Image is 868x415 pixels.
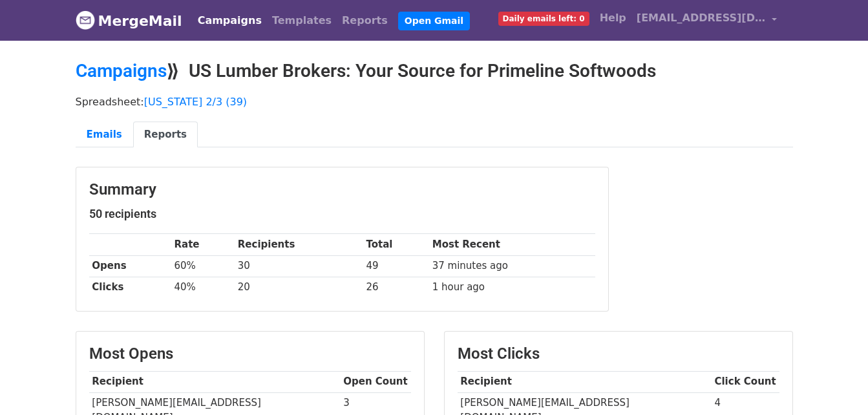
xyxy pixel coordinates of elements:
p: Spreadsheet: [76,95,793,109]
span: [EMAIL_ADDRESS][DOMAIN_NAME] [637,10,766,26]
th: Recipients [235,234,363,255]
h3: Summary [89,180,595,199]
td: 60% [171,255,235,277]
th: Most Recent [429,234,595,255]
td: 40% [171,277,235,298]
th: Recipient [458,371,712,392]
td: 49 [363,255,429,277]
span: Daily emails left: 0 [498,12,589,26]
th: Recipient [89,371,341,392]
iframe: Chat Widget [803,353,868,415]
a: Help [595,5,631,31]
a: Emails [76,122,133,148]
td: 30 [235,255,363,277]
a: [US_STATE] 2/3 (39) [144,96,247,108]
h2: ⟫ US Lumber Brokers: Your Source for Primeline Softwoods [76,60,793,82]
img: MergeMail logo [76,10,95,30]
a: Campaigns [193,8,267,34]
th: Open Count [341,371,411,392]
a: Reports [133,122,198,148]
th: Clicks [89,277,171,298]
td: 1 hour ago [429,277,595,298]
a: Open Gmail [398,12,470,30]
a: [EMAIL_ADDRESS][DOMAIN_NAME] [631,5,783,36]
th: Opens [89,255,171,277]
a: Daily emails left: 0 [493,5,595,31]
th: Click Count [712,371,779,392]
a: Templates [267,8,337,34]
td: 37 minutes ago [429,255,595,277]
th: Total [363,234,429,255]
h3: Most Clicks [458,345,779,363]
h3: Most Opens [89,345,411,363]
h5: 50 recipients [89,207,595,221]
td: 26 [363,277,429,298]
a: Reports [337,8,393,34]
a: Campaigns [76,60,167,81]
th: Rate [171,234,235,255]
td: 20 [235,277,363,298]
a: MergeMail [76,7,182,34]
